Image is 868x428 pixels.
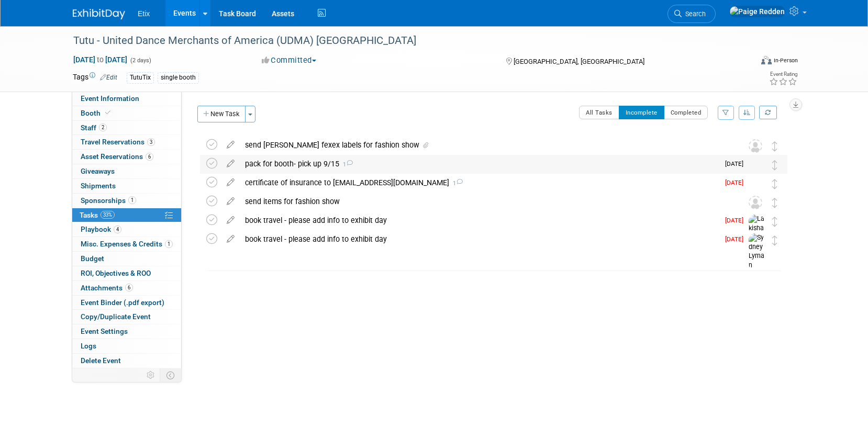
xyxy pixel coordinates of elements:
span: Etix [138,9,150,18]
a: Attachments6 [72,281,181,295]
span: Booth [81,109,113,117]
a: edit [221,234,240,244]
img: Paige Redden [749,158,762,172]
a: Event Settings [72,324,181,339]
span: Shipments [81,182,116,190]
span: Search [682,10,706,18]
a: Budget [72,252,181,266]
span: [DATE] [725,160,749,167]
a: edit [221,140,240,150]
span: Staff [81,123,107,132]
span: Event Settings [81,327,128,335]
span: 6 [146,153,153,161]
button: Completed [664,106,708,119]
a: Asset Reservations6 [72,150,181,164]
span: to [95,55,105,64]
a: ROI, Objectives & ROO [72,266,181,280]
span: Event Binder (.pdf export) [81,298,164,307]
div: book travel - please add info to exhibit day [240,211,719,229]
span: ROI, Objectives & ROO [81,269,151,277]
a: Playbook4 [72,222,181,236]
a: Staff2 [72,121,181,135]
a: Tasks33% [72,208,181,222]
button: Committed [258,55,320,66]
span: Copy/Duplicate Event [81,312,151,321]
a: edit [221,216,240,225]
a: Edit [100,74,117,81]
span: 2 [99,123,107,131]
span: 4 [114,226,121,233]
span: Misc. Expenses & Credits [81,240,173,248]
span: 1 [128,196,136,204]
span: [DATE] [725,179,749,186]
span: Sponsorships [81,196,136,205]
i: Move task [772,198,777,208]
button: Incomplete [619,106,664,119]
span: Budget [81,254,104,263]
div: In-Person [773,57,798,64]
div: certificate of insurance to [EMAIL_ADDRESS][DOMAIN_NAME] [240,174,719,192]
a: Event Binder (.pdf export) [72,296,181,310]
a: Shipments [72,179,181,193]
a: Misc. Expenses & Credits1 [72,237,181,251]
span: (2 days) [129,57,151,64]
a: edit [221,178,240,187]
span: [DATE] [DATE] [73,55,128,64]
div: send [PERSON_NAME] fexex labels for fashion show [240,136,728,154]
span: [GEOGRAPHIC_DATA], [GEOGRAPHIC_DATA] [514,58,644,65]
a: Sponsorships1 [72,194,181,208]
div: Event Format [690,54,798,70]
a: Refresh [759,106,777,119]
img: ExhibitDay [73,9,125,19]
i: Move task [772,217,777,227]
button: New Task [197,106,246,122]
a: Giveaways [72,164,181,178]
span: 6 [125,284,133,291]
span: Travel Reservations [81,138,155,146]
img: Lakisha Cooper [749,215,764,252]
button: All Tasks [579,106,619,119]
img: Format-Inperson.png [761,56,772,64]
a: Booth [72,106,181,120]
div: pack for booth- pick up 9/15 [240,155,719,173]
a: Delete Event [72,354,181,368]
a: Search [667,5,716,23]
td: Tags [73,72,117,84]
a: Travel Reservations3 [72,135,181,149]
img: Paige Redden [729,6,785,17]
div: book travel - please add info to exhibit day [240,230,719,248]
div: Event Rating [769,72,797,77]
span: 1 [339,161,353,168]
span: Giveaways [81,167,115,175]
span: Delete Event [81,356,121,365]
span: [DATE] [725,217,749,224]
span: Event Information [81,94,139,103]
div: Tutu - United Dance Merchants of America (UDMA) [GEOGRAPHIC_DATA] [70,31,736,50]
td: Toggle Event Tabs [160,368,182,382]
div: TutuTix [127,72,154,83]
span: Asset Reservations [81,152,153,161]
img: Paige Redden [749,177,762,190]
img: Sydney Lyman [749,233,764,271]
div: single booth [158,72,199,83]
span: [DATE] [725,235,749,243]
span: Playbook [81,225,121,233]
a: edit [221,197,240,206]
i: Move task [772,179,777,189]
span: 1 [449,180,463,187]
span: Logs [81,342,96,350]
span: 33% [101,211,115,219]
i: Move task [772,160,777,170]
span: 3 [147,138,155,146]
a: Logs [72,339,181,353]
span: 1 [165,240,173,248]
i: Move task [772,235,777,245]
div: send items for fashion show [240,193,728,210]
td: Personalize Event Tab Strip [142,368,160,382]
a: Copy/Duplicate Event [72,310,181,324]
span: Attachments [81,284,133,292]
img: Unassigned [749,139,762,153]
i: Booth reservation complete [105,110,110,116]
span: Tasks [80,211,115,219]
img: Unassigned [749,196,762,209]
